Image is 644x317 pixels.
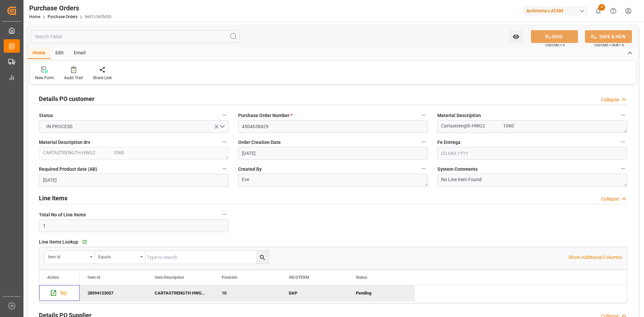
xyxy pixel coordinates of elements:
div: Press SPACE to deselect this row. [39,285,79,301]
div: CARTASTRENGTH HWG2 1060 [147,285,214,301]
span: Posición [222,275,237,280]
a: Purchase Orders [48,14,77,19]
button: SAVE [531,30,578,43]
div: Action [47,275,59,280]
span: 4 [598,4,605,11]
span: System Comments [437,166,478,173]
div: Audit Trail [64,75,83,81]
button: Order Creation Date [419,138,428,146]
a: Home [29,14,40,19]
textarea: Cartastrength HWG2 1060 [437,120,627,133]
span: Line Items Lookup [39,239,78,246]
input: Type to search [145,251,269,264]
textarea: CARTASTRENGTH HWG2 1060 [39,147,229,160]
div: Collapse [601,96,619,103]
button: Status [220,111,229,119]
button: Help Center [606,3,621,18]
button: Fe Entrega [619,138,627,146]
button: Material Description [619,111,627,119]
span: Status [356,275,367,280]
p: Show Additional Columns [569,254,622,261]
span: Item Id [88,275,100,280]
h2: Details PO customer [39,94,95,103]
button: Archroma LATAM [524,4,591,17]
div: Collapse [601,196,619,203]
span: Material Description drv [39,139,90,146]
input: DD.MM.YYYY [437,147,627,160]
button: Required Product date (AB) [220,164,229,173]
div: Item Id [48,252,88,260]
div: Purchase Orders [29,3,111,13]
div: 28594123057 [79,285,147,301]
div: Share Link [93,75,112,81]
button: search button [256,251,269,264]
div: Email [69,48,91,59]
textarea: No Line Item Found [437,174,627,187]
button: open menu [509,30,523,43]
span: Ctrl/CMD + S [545,43,565,48]
span: Required Product date (AB) [39,166,97,173]
span: Status [39,112,53,119]
button: show 4 new notifications [591,3,606,18]
button: Total No of Line Items [220,210,229,219]
button: open menu [45,251,95,264]
div: Press SPACE to deselect this row. [79,285,415,301]
div: New Form [35,75,54,81]
input: DD.MM.YYYY [238,147,428,160]
span: IN PROCESS [43,123,76,130]
span: INCOTERM [289,275,309,280]
span: Purchase Order Number [238,112,292,119]
div: Home [28,48,50,59]
textarea: Eve [238,174,428,187]
input: DD.MM.YYYY [39,174,229,187]
button: Created By [419,164,428,173]
div: DAP [289,285,340,301]
button: Purchase Order Number * [419,111,428,119]
button: open menu [95,251,145,264]
span: Item Description [155,275,184,280]
span: Fe Entrega [437,139,461,146]
span: Ctrl/CMD + Shift + S [594,43,624,48]
input: Search Fields [31,30,240,43]
div: Edit [50,48,69,59]
div: Pending [348,285,415,301]
div: 10 [222,285,273,301]
div: Archroma LATAM [524,6,588,16]
button: System Comments [619,164,627,173]
button: Material Description drv [220,138,229,146]
span: Created By [238,166,262,173]
button: SAVE & NEW [585,30,632,43]
button: open menu [39,120,229,133]
h2: Line Items [39,194,67,203]
div: Equals [98,252,138,260]
span: Total No of Line Items [39,211,86,218]
span: Material Description [437,112,481,119]
span: Order Creation Date [238,139,281,146]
